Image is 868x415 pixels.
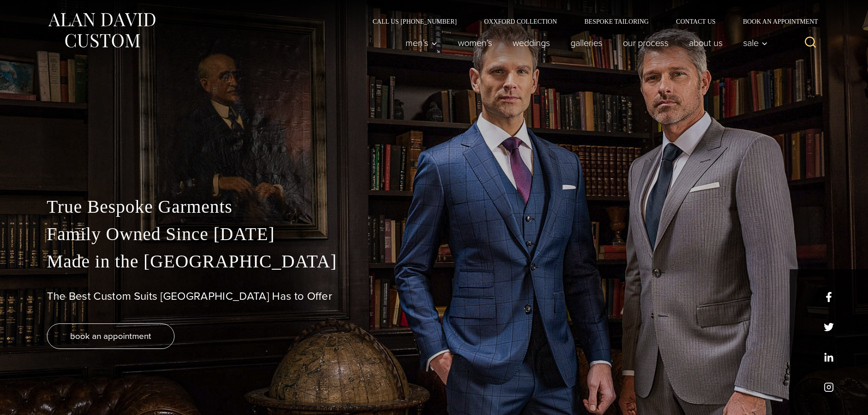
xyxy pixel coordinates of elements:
span: Men’s [406,38,437,47]
a: Book an Appointment [729,18,821,25]
a: Contact Us [663,18,729,25]
img: Alan David Custom [47,10,156,51]
a: Our Process [612,34,678,52]
span: book an appointment [70,329,151,343]
a: Women’s [447,34,502,52]
p: True Bespoke Garments Family Owned Since [DATE] Made in the [GEOGRAPHIC_DATA] [47,193,822,275]
nav: Primary Navigation [395,34,772,52]
button: View Search Form [800,32,822,54]
a: Call Us [PHONE_NUMBER] [359,18,471,25]
a: About Us [678,34,733,52]
nav: Secondary Navigation [359,18,822,25]
a: weddings [502,34,560,52]
h1: The Best Custom Suits [GEOGRAPHIC_DATA] Has to Offer [47,290,822,303]
a: Galleries [560,34,612,52]
a: Oxxford Collection [470,18,570,25]
span: Sale [743,38,768,47]
a: Bespoke Tailoring [570,18,662,25]
a: book an appointment [47,323,175,349]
